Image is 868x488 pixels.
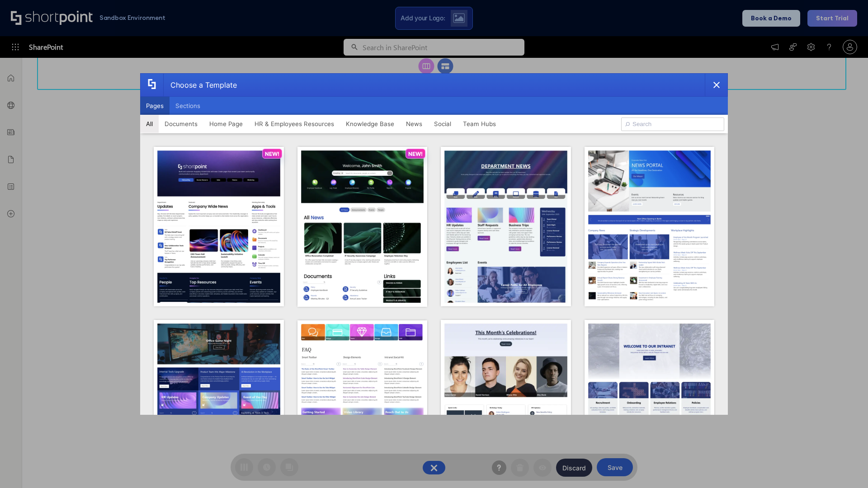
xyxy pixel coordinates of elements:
button: Knowledge Base [340,115,400,133]
button: Social [428,115,457,133]
iframe: Chat Widget [823,445,868,488]
button: Team Hubs [457,115,502,133]
div: Choose a Template [163,74,237,96]
p: NEW! [408,150,423,157]
button: News [400,115,428,133]
p: NEW! [265,150,279,157]
button: Home Page [203,115,249,133]
div: template selector [140,73,728,415]
button: All [140,115,159,133]
button: Documents [159,115,203,133]
button: Sections [170,97,206,115]
button: HR & Employees Resources [249,115,340,133]
input: Search [621,117,724,131]
button: Pages [140,97,170,115]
